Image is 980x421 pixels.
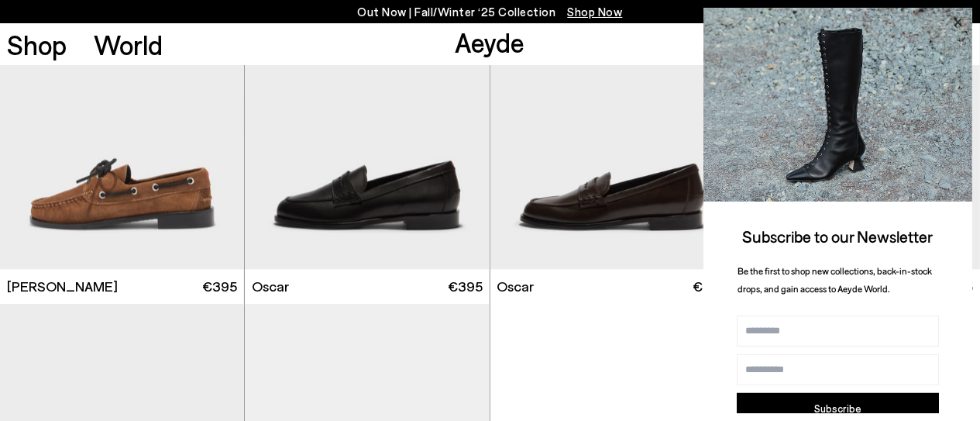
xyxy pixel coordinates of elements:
[358,2,623,22] p: Out Now | Fall/Winter ‘25 Collection
[7,31,67,58] a: Shop
[490,269,734,304] a: Oscar €395
[245,269,489,304] a: Oscar €395
[455,26,524,58] a: Aeyde
[568,5,623,19] span: Navigate to /collections/new-in
[252,277,289,296] span: Oscar
[703,8,972,202] img: 2a6287a1333c9a56320fd6e7b3c4a9a9.jpg
[743,226,934,246] span: Subscribe to our Newsletter
[738,265,932,294] span: Be the first to shop new collections, back-in-stock drops, and gain access to Aeyde World.
[497,277,534,296] span: Oscar
[7,277,118,296] span: [PERSON_NAME]
[203,277,238,296] span: €395
[448,277,483,296] span: €395
[94,31,163,58] a: World
[693,277,727,296] span: €395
